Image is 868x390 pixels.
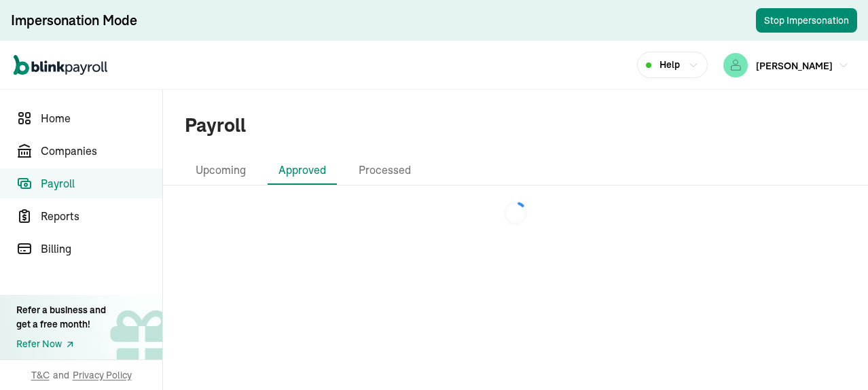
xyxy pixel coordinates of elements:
[16,303,106,332] div: Refer a business and get a free month!
[41,110,162,126] span: Home
[756,60,833,72] span: [PERSON_NAME]
[41,175,162,192] span: Payroll
[718,50,854,80] button: [PERSON_NAME]
[637,52,708,78] button: Help
[73,368,132,382] span: Privacy Policy
[185,156,257,185] li: Upcoming
[659,58,680,72] span: Help
[14,46,107,85] nav: Global
[31,368,50,382] span: T&C
[268,156,337,185] li: Approved
[11,11,137,30] div: Impersonation Mode
[16,337,106,351] a: Refer Now
[756,8,857,33] button: Stop Impersonation
[53,368,69,382] span: and
[185,111,246,140] h1: Payroll
[348,156,422,185] li: Processed
[41,208,162,224] span: Reports
[41,143,162,159] span: Companies
[41,241,162,257] span: Billing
